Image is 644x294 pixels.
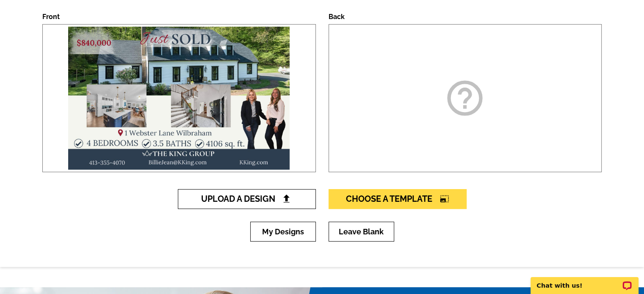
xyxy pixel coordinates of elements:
[329,222,394,242] a: Leave Blank
[346,194,449,204] span: Choose A Template
[444,77,486,119] i: help_outline
[282,194,291,203] img: file-upload-black.png
[42,13,60,21] label: Front
[329,189,467,209] a: Choose A Templatephoto_size_select_large
[329,13,345,21] label: Back
[66,25,292,172] img: large-thumb.jpg
[525,267,644,294] iframe: LiveChat chat widget
[440,195,449,203] i: photo_size_select_large
[201,194,292,204] span: Upload A Design
[250,222,316,242] a: My Designs
[178,189,316,209] a: Upload A Design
